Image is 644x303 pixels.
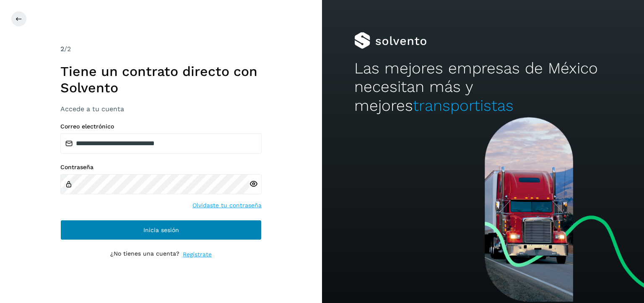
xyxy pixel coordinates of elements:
span: Inicia sesión [143,227,179,233]
a: Olvidaste tu contraseña [192,201,262,210]
span: 2 [60,45,64,53]
label: Correo electrónico [60,123,262,130]
div: /2 [60,44,262,54]
p: ¿No tienes una cuenta? [110,250,179,259]
label: Contraseña [60,164,262,171]
h2: Las mejores empresas de México necesitan más y mejores [354,59,612,115]
h3: Accede a tu cuenta [60,105,262,113]
button: Inicia sesión [60,220,262,240]
a: Regístrate [183,250,212,259]
h1: Tiene un contrato directo con Solvento [60,63,262,96]
span: transportistas [413,97,514,115]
